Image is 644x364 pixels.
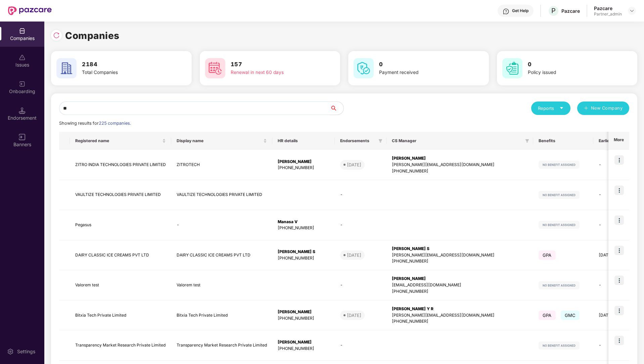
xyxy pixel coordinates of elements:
img: icon [614,276,624,285]
div: Settings [15,348,37,355]
div: [DATE] [347,252,361,258]
td: DAIRY CLASSIC ICE CREAMS PVT LTD [70,240,171,271]
div: [DATE] [347,312,361,319]
div: [PERSON_NAME] Y R [392,306,528,312]
img: icon [614,246,624,255]
div: Reports [538,105,564,112]
div: Pazcare [561,8,580,14]
span: plus [584,106,588,111]
td: VAULTIZE TECHNOLOGIES PRIVATE LIMITED [70,180,171,210]
td: [DATE] [593,300,637,331]
div: Renewal in next 60 days [231,69,315,76]
img: svg+xml;base64,PHN2ZyB3aWR0aD0iMjAiIGhlaWdodD0iMjAiIHZpZXdCb3g9IjAgMCAyMCAyMCIgZmlsbD0ibm9uZSIgeG... [19,81,26,87]
div: Payment received [379,69,464,76]
td: - [593,180,637,210]
td: Transparency Market Research Private Limited [171,330,272,361]
img: icon [614,155,624,165]
th: More [608,132,629,150]
div: [PERSON_NAME] S [278,249,329,255]
span: CS Manager [392,138,522,144]
div: Get Help [512,8,528,13]
img: svg+xml;base64,PHN2ZyB4bWxucz0iaHR0cDovL3d3dy53My5vcmcvMjAwMC9zdmciIHdpZHRoPSI2MCIgaGVpZ2h0PSI2MC... [354,58,374,78]
div: [PHONE_NUMBER] [392,288,528,295]
h3: 0 [528,60,612,69]
div: [PERSON_NAME] [278,339,329,346]
td: - [593,210,637,240]
div: [PHONE_NUMBER] [278,315,329,322]
div: [PHONE_NUMBER] [392,168,528,174]
img: svg+xml;base64,PHN2ZyB4bWxucz0iaHR0cDovL3d3dy53My5vcmcvMjAwMC9zdmciIHdpZHRoPSI2MCIgaGVpZ2h0PSI2MC... [56,58,77,78]
img: svg+xml;base64,PHN2ZyBpZD0iU2V0dGluZy0yMHgyMCIgeG1sbnM9Imh0dHA6Ly93d3cudzMub3JnLzIwMDAvc3ZnIiB3aW... [7,348,14,355]
button: plusNew Company [577,102,629,115]
span: GPA [539,250,556,260]
td: Valorem test [70,270,171,300]
div: [PERSON_NAME] [278,309,329,315]
h3: 157 [231,60,315,69]
th: HR details [272,132,335,150]
span: Registered name [75,138,161,144]
img: svg+xml;base64,PHN2ZyB4bWxucz0iaHR0cDovL3d3dy53My5vcmcvMjAwMC9zdmciIHdpZHRoPSIxMjIiIGhlaWdodD0iMj... [539,191,580,199]
img: svg+xml;base64,PHN2ZyBpZD0iSXNzdWVzX2Rpc2FibGVkIiB4bWxucz0iaHR0cDovL3d3dy53My5vcmcvMjAwMC9zdmciIH... [19,54,26,61]
h1: Companies [65,28,120,43]
img: svg+xml;base64,PHN2ZyB4bWxucz0iaHR0cDovL3d3dy53My5vcmcvMjAwMC9zdmciIHdpZHRoPSIxMjIiIGhlaWdodD0iMj... [539,281,580,289]
td: Bitxia Tech Private Limited [171,300,272,331]
span: filter [524,137,531,145]
img: New Pazcare Logo [8,6,52,15]
span: filter [377,137,384,145]
td: Pegasus [70,210,171,240]
img: svg+xml;base64,PHN2ZyB3aWR0aD0iMTYiIGhlaWdodD0iMTYiIHZpZXdCb3g9IjAgMCAxNiAxNiIgZmlsbD0ibm9uZSIgeG... [19,134,26,140]
td: - [593,330,637,361]
td: Bitxia Tech Private Limited [70,300,171,331]
div: [PERSON_NAME] [392,155,528,162]
span: caret-down [559,106,564,110]
button: search [330,102,344,115]
div: [PERSON_NAME] [392,276,528,282]
img: icon [614,186,624,195]
div: Policy issued [528,69,612,76]
div: [EMAIL_ADDRESS][DOMAIN_NAME] [392,282,528,288]
div: [PERSON_NAME] S [392,246,528,252]
img: icon [614,336,624,345]
div: [PHONE_NUMBER] [392,258,528,265]
h3: 0 [379,60,464,69]
div: [PERSON_NAME] [278,159,329,165]
img: svg+xml;base64,PHN2ZyBpZD0iQ29tcGFuaWVzIiB4bWxucz0iaHR0cDovL3d3dy53My5vcmcvMjAwMC9zdmciIHdpZHRoPS... [19,28,26,34]
th: Benefits [533,132,593,150]
td: - [335,210,386,240]
span: 225 companies. [99,121,131,126]
img: svg+xml;base64,PHN2ZyB4bWxucz0iaHR0cDovL3d3dy53My5vcmcvMjAwMC9zdmciIHdpZHRoPSIxMjIiIGhlaWdodD0iMj... [539,221,580,229]
td: VAULTIZE TECHNOLOGIES PRIVATE LIMITED [171,180,272,210]
img: svg+xml;base64,PHN2ZyBpZD0iSGVscC0zMngzMiIgeG1sbnM9Imh0dHA6Ly93d3cudzMub3JnLzIwMDAvc3ZnIiB3aWR0aD... [503,8,509,15]
div: [PHONE_NUMBER] [392,318,528,325]
div: [DATE] [347,161,361,168]
div: [PERSON_NAME][EMAIL_ADDRESS][DOMAIN_NAME] [392,312,528,319]
div: [PHONE_NUMBER] [278,225,329,231]
div: Total Companies [82,69,167,76]
td: - [171,210,272,240]
div: [PERSON_NAME][EMAIL_ADDRESS][DOMAIN_NAME] [392,162,528,168]
td: ZITRO INDIA TECHNOLOGIES PRIVATE LIMITED [70,150,171,180]
img: icon [614,215,624,225]
td: - [335,180,386,210]
img: svg+xml;base64,PHN2ZyB4bWxucz0iaHR0cDovL3d3dy53My5vcmcvMjAwMC9zdmciIHdpZHRoPSI2MCIgaGVpZ2h0PSI2MC... [502,58,522,78]
td: Transparency Market Research Private Limited [70,330,171,361]
span: search [330,106,343,111]
h3: 2184 [82,60,167,69]
span: Display name [177,138,262,144]
span: GMC [561,311,580,320]
img: svg+xml;base64,PHN2ZyB3aWR0aD0iMTQuNSIgaGVpZ2h0PSIxNC41IiB2aWV3Qm94PSIwIDAgMTYgMTYiIGZpbGw9Im5vbm... [19,107,26,114]
div: [PHONE_NUMBER] [278,255,329,261]
span: Endorsements [340,138,376,144]
th: Display name [171,132,272,150]
td: - [593,150,637,180]
img: svg+xml;base64,PHN2ZyB4bWxucz0iaHR0cDovL3d3dy53My5vcmcvMjAwMC9zdmciIHdpZHRoPSI2MCIgaGVpZ2h0PSI2MC... [205,58,225,78]
div: [PHONE_NUMBER] [278,346,329,352]
span: GPA [539,311,556,320]
div: Partner_admin [594,11,622,17]
th: Registered name [70,132,171,150]
td: - [335,330,386,361]
span: Showing results for [59,121,131,126]
img: svg+xml;base64,PHN2ZyB4bWxucz0iaHR0cDovL3d3dy53My5vcmcvMjAwMC9zdmciIHdpZHRoPSIxMjIiIGhlaWdodD0iMj... [539,341,580,350]
td: [DATE] [593,240,637,271]
div: [PHONE_NUMBER] [278,165,329,171]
